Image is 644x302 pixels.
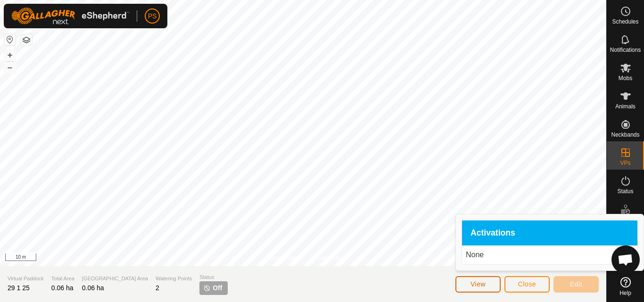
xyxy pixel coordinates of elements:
span: Notifications [610,47,641,53]
span: Total Area [51,275,74,283]
span: Schedules [612,19,638,24]
span: Close [518,280,536,288]
span: Mobs [619,75,632,81]
img: turn-off [203,284,211,292]
span: Off [213,283,222,293]
span: Virtual Paddock [8,275,44,283]
span: 0.06 ha [82,284,104,292]
img: Gallagher Logo [11,8,129,24]
a: Privacy Policy [266,254,301,262]
button: Edit [553,276,599,293]
a: Open chat [611,245,640,274]
span: Status [617,188,633,194]
span: Animals [615,104,636,109]
span: [GEOGRAPHIC_DATA] Area [82,275,148,283]
button: + [4,49,16,61]
span: 2 [156,284,159,292]
span: PS [148,11,157,21]
button: View [455,276,501,293]
button: Close [504,276,550,293]
span: Watering Points [156,275,192,283]
span: Neckbands [611,132,639,138]
button: Map Layers [21,34,32,46]
span: Help [619,290,631,296]
span: Status [199,273,228,281]
span: 0.06 ha [51,284,74,292]
a: Contact Us [313,254,340,262]
p: None [466,249,634,261]
span: VPs [620,160,630,166]
a: Help [607,273,644,300]
button: Reset Map [4,34,16,45]
span: Activations [471,229,515,237]
button: – [4,62,16,73]
span: 29 1 25 [8,284,30,292]
span: View [471,280,486,288]
span: Edit [570,280,582,288]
